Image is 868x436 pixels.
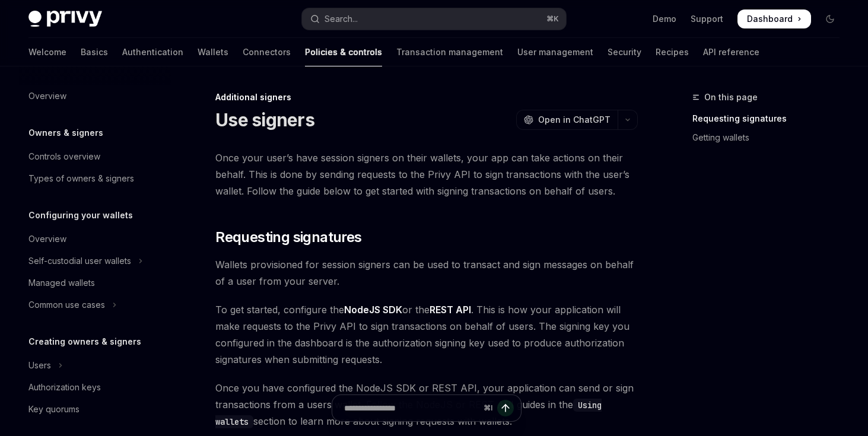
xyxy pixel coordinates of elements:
a: Welcome [28,38,66,66]
a: Basics [81,38,108,66]
span: Open in ChatGPT [538,114,611,126]
a: Overview [19,228,171,250]
div: Authorization keys [28,380,101,394]
a: Types of owners & signers [19,168,171,189]
button: Toggle dark mode [821,9,840,28]
div: Overview [28,232,66,246]
div: Additional signers [215,91,638,103]
button: Toggle Users section [19,355,171,376]
button: Toggle Self-custodial user wallets section [19,250,171,272]
div: Overview [28,89,66,103]
a: Wallets [198,38,228,66]
span: On this page [704,90,758,104]
a: Controls overview [19,146,171,167]
a: Managed wallets [19,272,171,294]
div: Key quorums [28,402,80,416]
a: API reference [703,38,759,66]
a: User management [517,38,593,66]
span: Wallets provisioned for session signers can be used to transact and sign messages on behalf of a ... [215,256,638,289]
img: dark logo [28,11,102,27]
h5: Owners & signers [28,126,103,140]
div: Managed wallets [28,276,95,290]
a: NodeJS SDK [344,304,402,316]
a: Recipes [656,38,689,66]
a: Key quorums [19,399,171,420]
a: Transaction management [396,38,503,66]
div: Users [28,358,51,373]
a: Demo [653,13,676,25]
a: Authentication [122,38,183,66]
span: ⌘ K [546,14,559,24]
div: Controls overview [28,149,100,164]
div: Common use cases [28,298,105,312]
a: Dashboard [737,9,811,28]
a: REST API [430,304,471,316]
a: Overview [19,85,171,107]
span: To get started, configure the or the . This is how your application will make requests to the Pri... [215,301,638,368]
div: Search... [325,12,358,26]
h5: Configuring your wallets [28,208,133,222]
a: Security [608,38,641,66]
a: Connectors [243,38,291,66]
button: Toggle Common use cases section [19,294,171,316]
span: Once you have configured the NodeJS SDK or REST API, your application can send or sign transactio... [215,380,638,429]
div: Self-custodial user wallets [28,254,131,268]
a: Support [691,13,723,25]
div: Types of owners & signers [28,171,134,186]
span: Dashboard [747,13,793,25]
button: Open search [302,8,566,30]
span: Once your user’s have session signers on their wallets, your app can take actions on their behalf... [215,149,638,199]
a: Requesting signatures [692,109,849,128]
input: Ask a question... [344,395,479,421]
h5: Creating owners & signers [28,335,141,349]
h1: Use signers [215,109,314,131]
button: Send message [497,400,514,416]
a: Policies & controls [305,38,382,66]
span: Requesting signatures [215,228,361,247]
a: Authorization keys [19,377,171,398]
a: Getting wallets [692,128,849,147]
button: Open in ChatGPT [516,110,618,130]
